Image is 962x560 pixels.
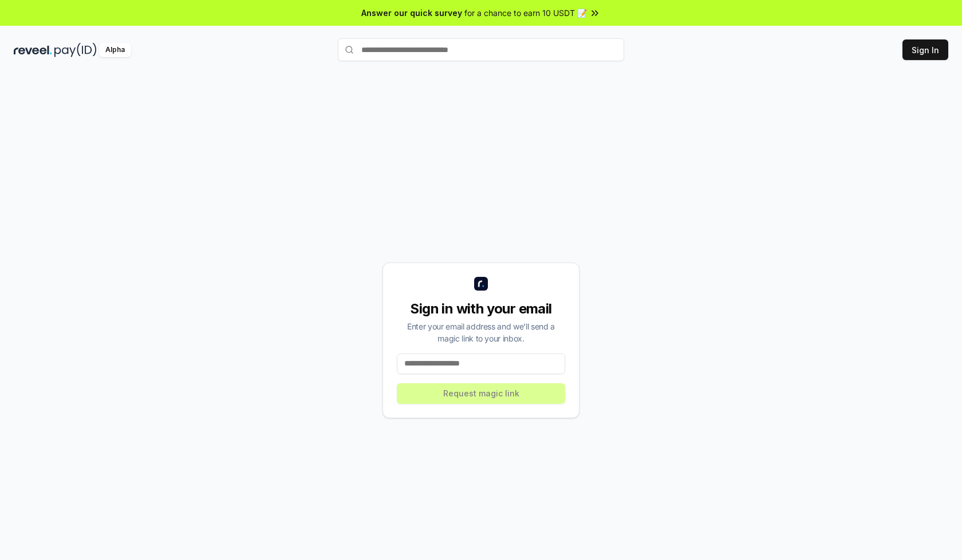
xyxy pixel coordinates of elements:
[397,320,565,344] div: Enter your email address and we’ll send a magic link to your inbox.
[54,43,97,57] img: pay_id
[464,7,587,19] span: for a chance to earn 10 USDT 📝
[397,300,565,318] div: Sign in with your email
[14,43,52,57] img: reveel_dark
[361,7,462,19] span: Answer our quick survey
[99,43,131,57] div: Alpha
[474,277,488,291] img: logo_small
[902,39,948,60] button: Sign In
